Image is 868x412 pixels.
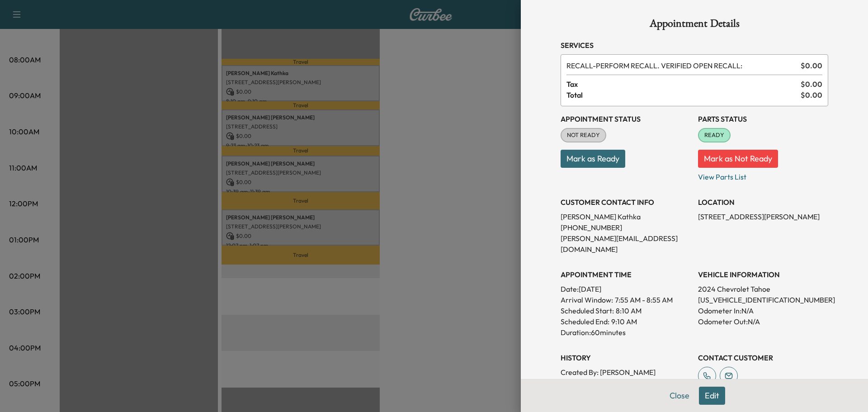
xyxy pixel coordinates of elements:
[561,197,691,208] h3: CUSTOMER CONTACT INFO
[561,269,691,280] h3: APPOINTMENT TIME
[699,131,730,140] span: READY
[561,327,691,338] p: Duration: 60 minutes
[561,284,691,294] p: Date: [DATE]
[698,294,828,305] p: [US_VEHICLE_IDENTIFICATION_NUMBER]
[566,79,801,90] span: Tax
[801,60,822,71] span: $ 0.00
[698,168,828,182] p: View Parts List
[561,367,691,378] p: Created By : [PERSON_NAME]
[801,90,822,100] span: $ 0.00
[698,284,828,294] p: 2024 Chevrolet Tahoe
[561,233,691,255] p: [PERSON_NAME][EMAIL_ADDRESS][DOMAIN_NAME]
[699,387,725,405] button: Edit
[698,197,828,208] h3: LOCATION
[801,79,822,90] span: $ 0.00
[698,316,828,327] p: Odometer Out: N/A
[561,222,691,233] p: [PHONE_NUMBER]
[561,40,828,51] h3: Services
[698,211,828,222] p: [STREET_ADDRESS][PERSON_NAME]
[561,294,691,305] p: Arrival Window:
[698,305,828,316] p: Odometer In: N/A
[698,150,778,168] button: Mark as Not Ready
[561,352,691,363] h3: History
[566,60,797,71] span: PERFORM RECALL. VERIFIED OPEN RECALL:
[615,294,673,305] span: 7:55 AM - 8:55 AM
[566,90,801,100] span: Total
[561,18,828,33] h1: Appointment Details
[698,352,828,363] h3: CONTACT CUSTOMER
[561,316,609,327] p: Scheduled End:
[561,211,691,222] p: [PERSON_NAME] Kathka
[561,378,691,388] p: Created At : [DATE] 11:05:44 AM
[664,387,695,405] button: Close
[698,114,828,124] h3: Parts Status
[611,316,637,327] p: 9:10 AM
[561,114,691,124] h3: Appointment Status
[561,150,625,168] button: Mark as Ready
[698,269,828,280] h3: VEHICLE INFORMATION
[616,305,642,316] p: 8:10 AM
[561,131,605,140] span: NOT READY
[561,305,614,316] p: Scheduled Start:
